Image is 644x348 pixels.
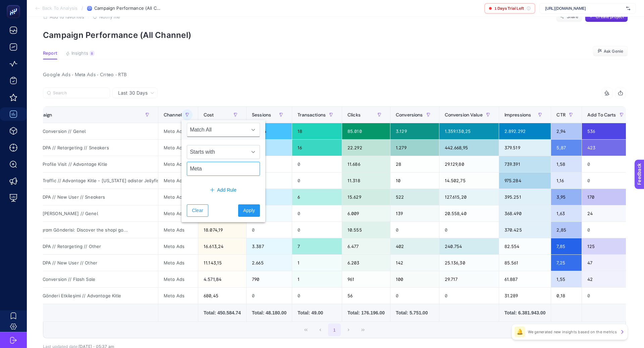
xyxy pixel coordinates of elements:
[24,123,158,139] div: RM // Conversion // Genel
[396,309,434,316] div: Total: 5.751.00
[390,288,439,304] div: 0
[292,222,342,238] div: 0
[582,189,632,205] div: 170
[158,255,198,271] div: Meta Ads
[551,255,581,271] div: 7,25
[24,222,158,238] div: Instagram Gönderisi: Discover the shopi go...
[158,123,198,139] div: Meta Ads
[439,140,499,156] div: 442.668,95
[292,288,342,304] div: 0
[198,222,246,238] div: 18.074,19
[390,140,439,156] div: 1.279
[504,112,531,117] span: Impressions
[198,238,246,254] div: 16.613,24
[587,112,616,117] span: Add To Carts
[596,14,624,19] span: Create project
[158,189,198,205] div: Meta Ads
[390,172,439,189] div: 10
[582,205,632,221] div: 24
[158,172,198,189] div: Meta Ads
[292,172,342,189] div: 0
[551,189,581,205] div: 3,95
[347,309,385,316] div: Total: 176.196.00
[292,238,342,254] div: 7
[164,112,182,117] span: Channel
[99,14,120,19] span: Notify me
[187,162,260,176] input: Search
[158,205,198,221] div: Meta Ads
[342,156,390,172] div: 11.686
[342,172,390,189] div: 11.318
[238,204,260,217] button: Apply
[43,30,628,40] p: Campaign Performance (All Channel)
[204,309,241,316] div: Total: 450.584.74
[158,222,198,238] div: Meta Ads
[71,51,88,56] span: Insights
[118,90,148,96] span: Last 30 Days
[551,123,581,139] div: 2,94
[582,288,632,304] div: 0
[90,51,95,56] div: 8
[604,49,623,54] span: Ask Genie
[247,205,292,221] div: 1.652
[347,112,361,117] span: Clicks
[247,156,292,172] div: 0
[626,5,630,12] img: svg%3e
[24,140,158,156] div: RM // DPA // Retargeting // Sneakers
[551,222,581,238] div: 2,85
[198,255,246,271] div: 11.143,15
[4,2,25,7] span: Feedback
[24,238,158,254] div: RM // DPA // Retargeting // Other
[439,271,499,287] div: 29.717
[158,288,198,304] div: Meta Ads
[582,123,632,139] div: 536
[439,288,499,304] div: 0
[390,156,439,172] div: 28
[292,123,342,139] div: 18
[24,288,158,304] div: RM // Gönderi Etkileşimi // Advantage Kitle
[24,255,158,271] div: RM // DPA // New User // Other
[582,255,632,271] div: 47
[42,6,77,11] span: Back To Analysis
[247,238,292,254] div: 3.387
[551,172,581,189] div: 1,16
[499,189,551,205] div: 395.251
[439,172,499,189] div: 14.502,75
[499,172,551,189] div: 975.284
[43,14,84,19] button: Add to favorites
[187,123,247,137] span: Match All
[499,222,551,238] div: 370.425
[247,140,292,156] div: 9.838
[187,204,208,217] button: Clear
[556,112,565,117] span: CTR
[439,189,499,205] div: 127.615,20
[499,140,551,156] div: 379.519
[50,14,84,19] span: Add to favorites
[342,288,390,304] div: 56
[439,238,499,254] div: 240.754
[252,309,286,316] div: Total: 48.180.00
[439,255,499,271] div: 25.136,30
[158,271,198,287] div: Meta Ads
[292,205,342,221] div: 0
[158,140,198,156] div: Meta Ads
[53,91,106,96] input: Search
[439,205,499,221] div: 20.558,40
[390,205,439,221] div: 139
[292,140,342,156] div: 16
[252,112,271,117] span: Sessions
[328,324,341,336] button: 1
[247,288,292,304] div: 0
[38,70,631,80] div: Google Ads - Meta Ads - Criteo - RTB
[582,172,632,189] div: 0
[494,6,524,11] span: 1 Days Trial Left
[551,140,581,156] div: 5,87
[192,207,203,214] span: Clear
[545,6,624,11] span: [URL][DOMAIN_NAME]
[342,238,390,254] div: 6.477
[342,222,390,238] div: 10.555
[439,222,499,238] div: 0
[243,207,255,214] span: Apply
[551,156,581,172] div: 1,58
[342,123,390,139] div: 85.010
